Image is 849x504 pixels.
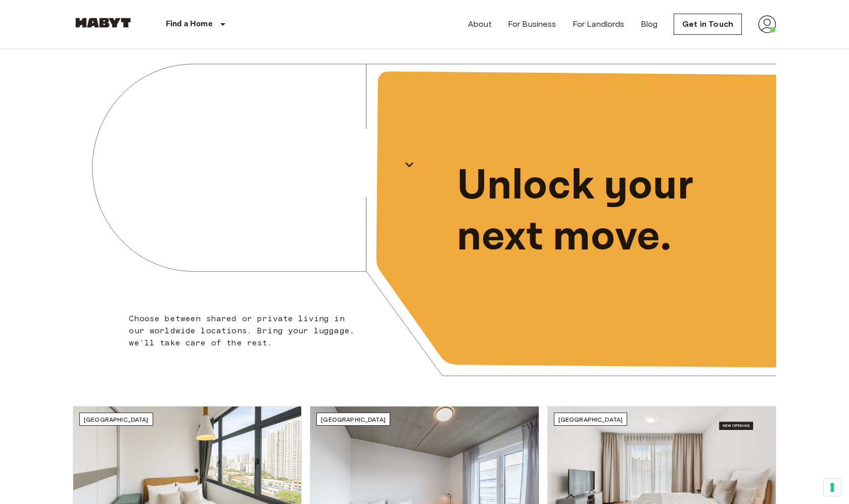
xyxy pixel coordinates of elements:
span: [GEOGRAPHIC_DATA] [558,416,623,423]
span: [GEOGRAPHIC_DATA] [321,416,386,423]
img: Habyt [73,18,133,28]
span: [GEOGRAPHIC_DATA] [84,416,149,423]
img: avatar [758,15,776,33]
a: About [468,18,492,30]
p: Unlock your next move. [457,161,760,263]
p: Find a Home [166,18,213,30]
p: Choose between shared or private living in our worldwide locations. Bring your luggage, we'll tak... [129,313,361,349]
a: Blog [641,18,658,30]
a: For Landlords [573,18,625,30]
a: For Business [508,18,556,30]
a: Get in Touch [674,14,742,35]
button: Your consent preferences for tracking technologies [824,479,841,496]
